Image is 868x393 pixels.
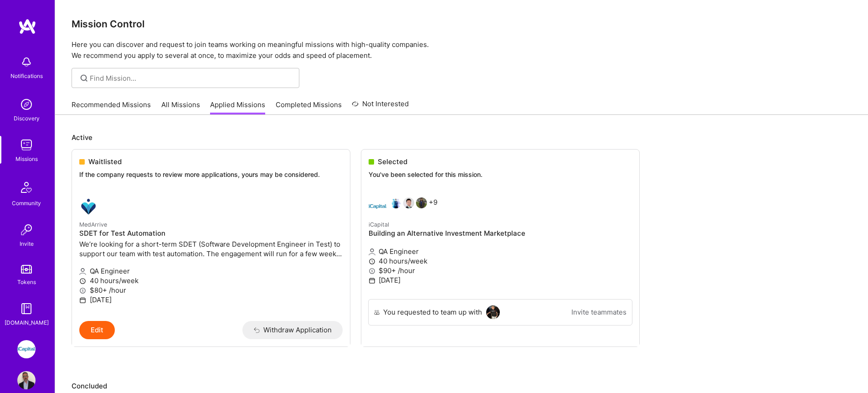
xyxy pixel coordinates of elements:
p: We’re looking for a short-term SDET (Software Development Engineer in Test) to support our team w... [79,239,343,259]
img: Invite [17,221,36,239]
p: If the company requests to review more applications, yours may be considered. [79,170,343,179]
h3: Mission Control [72,18,852,30]
img: teamwork [17,136,36,154]
button: Withdraw Application [242,321,343,339]
div: [DOMAIN_NAME] [5,318,49,327]
div: Missions [15,154,38,164]
div: Invite [20,239,34,248]
p: $80+ /hour [79,285,343,295]
a: Applied Missions [210,100,265,115]
a: MedArrive company logoMedArriveSDET for Test AutomationWe’re looking for a short-term SDET (Softw... [72,190,350,321]
div: Community [12,198,41,208]
img: bell [17,53,36,71]
button: Edit [79,321,115,339]
p: 40 hours/week [79,276,343,285]
p: [DATE] [79,295,343,305]
img: tokens [21,265,32,274]
div: Discovery [14,114,40,123]
p: Here you can discover and request to join teams working on meaningful missions with high-quality ... [72,39,852,61]
i: icon Calendar [79,297,86,304]
input: Find Mission... [90,73,293,83]
a: Completed Missions [276,100,342,115]
i: icon MoneyGray [79,287,86,294]
a: All Missions [161,100,200,115]
img: logo [18,18,36,35]
p: QA Engineer [79,266,343,276]
p: Active [72,133,852,142]
h4: SDET for Test Automation [79,229,343,238]
i: icon Applicant [79,268,86,275]
a: Not Interested [352,98,409,115]
i: icon Clock [79,278,86,284]
img: guide book [17,300,36,318]
img: iCapital: Building an Alternative Investment Marketplace [17,340,36,358]
div: Tokens [17,277,36,287]
img: Community [15,176,37,198]
a: Recommended Missions [72,100,151,115]
p: Concluded [72,381,852,391]
i: icon SearchGrey [79,73,89,83]
small: MedArrive [79,221,107,228]
a: iCapital: Building an Alternative Investment Marketplace [15,340,38,358]
span: Waitlisted [88,157,122,166]
img: discovery [17,95,36,114]
img: User Avatar [17,371,36,389]
img: MedArrive company logo [79,197,98,216]
a: User Avatar [15,371,38,389]
div: Notifications [10,71,43,81]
